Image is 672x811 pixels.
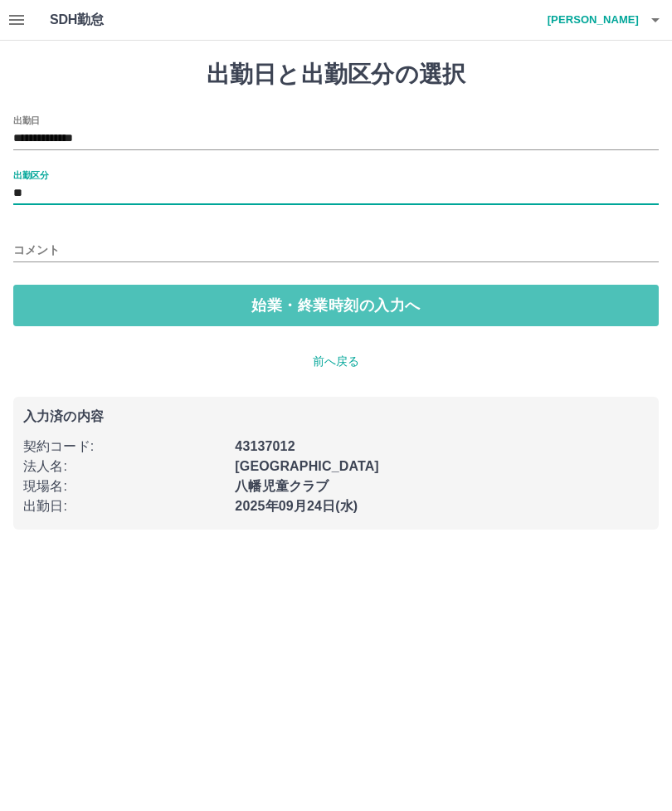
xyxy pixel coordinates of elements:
[235,479,329,493] b: 八幡児童クラブ
[235,439,295,453] b: 43137012
[23,410,649,423] p: 入力済の内容
[13,285,659,326] button: 始業・終業時刻の入力へ
[235,499,358,513] b: 2025年09月24日(水)
[13,353,659,370] p: 前へ戻る
[13,169,48,181] label: 出勤区分
[23,457,225,476] p: 法人名 :
[23,437,225,457] p: 契約コード :
[13,114,40,126] label: 出勤日
[23,496,225,516] p: 出勤日 :
[13,61,659,89] h1: 出勤日と出勤区分の選択
[235,459,379,473] b: [GEOGRAPHIC_DATA]
[23,476,225,496] p: 現場名 :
